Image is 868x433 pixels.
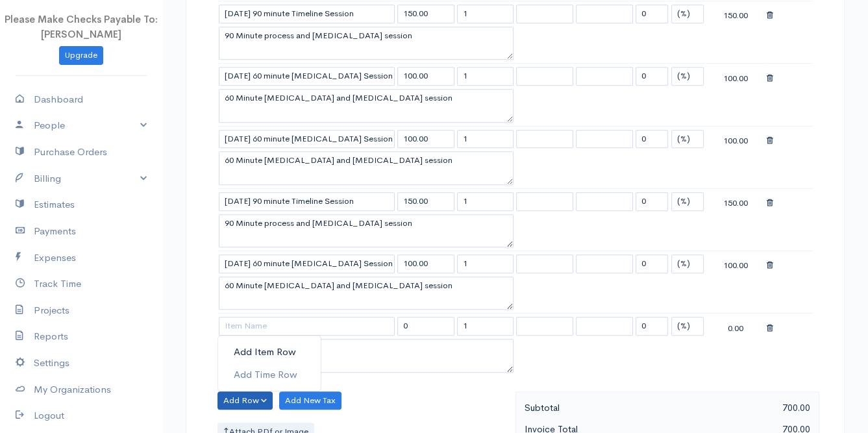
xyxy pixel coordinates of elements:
div: 100.00 [707,256,764,272]
div: 0.00 [707,319,764,335]
input: Item Name [219,254,395,273]
div: Subtotal [518,400,667,416]
input: Item Name [219,317,395,336]
a: Add Time Row [218,363,321,386]
input: Item Name [219,5,395,23]
input: Item Name [219,130,395,149]
div: 150.00 [707,193,764,210]
button: Add New Tax [279,391,341,410]
div: 150.00 [707,6,764,22]
button: Add Row [217,391,273,410]
input: Item Name [219,67,395,86]
a: Upgrade [59,46,103,65]
div: 700.00 [667,400,817,416]
a: Add Item Row [218,341,321,364]
input: Item Name [219,192,395,211]
div: 100.00 [707,69,764,85]
span: Please Make Checks Payable To: [PERSON_NAME] [5,13,158,40]
div: 100.00 [707,131,764,147]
